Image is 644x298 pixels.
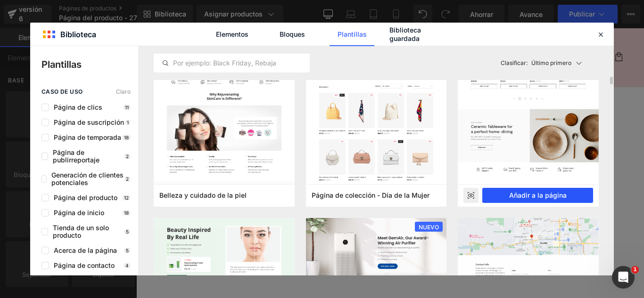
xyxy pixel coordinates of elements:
font: Tienda de un solo producto [53,224,109,239]
font: Página de clics [54,103,102,111]
font: Página de publirreportaje [53,148,99,164]
font: Título predeterminado [302,159,383,168]
font: Generación de clientes potenciales [51,171,124,186]
iframe: Chat en vivo de Intercom [612,266,635,289]
font: Añadir a la página [509,191,567,199]
font: 18 [124,210,129,216]
font: Catálogo [52,27,83,36]
img: MELAMINA [65,94,225,254]
img: Exclusiva Perú [236,4,330,60]
font: Página de temporada [54,133,121,141]
font: Página de colección - Día de la Mujer [312,191,429,199]
font: Belleza y cuidado de la piel [159,191,247,199]
font: Último primero [531,59,571,66]
font: 5 [126,248,129,253]
font: Página de contacto [54,261,115,269]
font: Título [292,142,312,151]
font: 2 [126,153,129,159]
font: Página de inicio [54,209,104,217]
font: Página de suscripción [54,118,124,126]
font: 2 [126,176,129,182]
font: Cantidad [408,181,443,190]
button: Añadir a la cesta [378,216,474,239]
button: Clasificar:Último primero [497,54,599,72]
font: 5 [126,229,129,234]
font: Contacto [94,27,125,36]
summary: Búsqueda [490,22,511,42]
font: 12 [124,195,129,201]
font: Acerca de la página [54,246,117,254]
font: Bloques [280,30,305,38]
font: Añadir a la cesta [392,222,460,232]
font: 4 [125,263,129,268]
font: Claro [116,88,131,95]
font: Clasificar: [501,59,528,66]
font: Biblioteca guardada [389,26,421,42]
font: 1 [127,120,129,125]
font: Plantillas [41,59,82,70]
a: Catálogo [47,22,89,41]
font: S/. 99.00 [430,116,462,125]
font: Página del producto [54,193,117,201]
font: caso de uso [41,88,83,95]
div: Avance [463,188,479,203]
font: NUEVO [419,224,439,231]
font: 11 [125,105,129,110]
font: S/. 165.00 [388,116,425,125]
a: MELAMINA [399,99,452,110]
a: Contacto [89,22,131,41]
font: 18 [124,135,129,140]
font: Elementos [216,30,248,38]
font: MELAMINA [399,98,452,111]
button: Añadir a la página [482,188,593,203]
font: 1 [633,266,637,273]
a: Inicio [18,22,47,41]
input: Por ejemplo: Black Friday, Rebajas,... [154,57,309,69]
font: Inicio [24,27,41,36]
font: Plantillas [338,30,367,38]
